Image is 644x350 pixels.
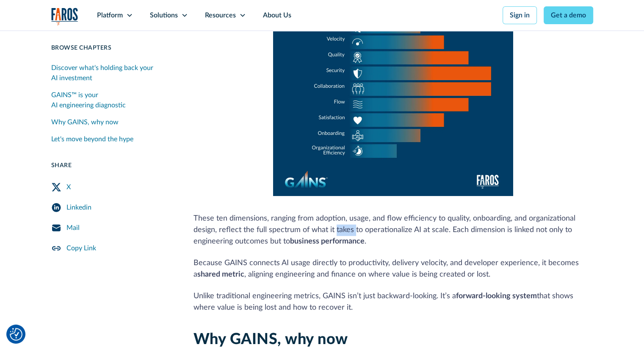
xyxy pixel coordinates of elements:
[51,44,173,53] div: Browse Chapters
[193,213,593,247] p: These ten dimensions, ranging from adoption, usage, and flow efficiency to quality, onboarding, a...
[197,271,244,278] strong: shared metric
[51,162,173,171] div: Share
[51,8,78,25] img: Logo of the analytics and reporting company Faros.
[66,203,91,213] div: Linkedin
[51,134,133,145] div: Let's move beyond the hype
[456,292,537,300] strong: forward-looking system
[290,238,365,245] strong: business performance
[66,223,80,233] div: Mail
[544,6,593,24] a: Get a demo
[10,328,22,341] button: Cookie Settings
[66,182,71,193] div: X
[205,10,236,20] div: Resources
[51,114,173,131] a: Why GAINS, why now
[51,63,173,84] div: Discover what's holding back your AI investment
[150,10,178,20] div: Solutions
[503,6,537,24] a: Sign in
[51,238,173,259] a: Copy Link
[51,177,173,198] a: Twitter Share
[51,218,173,238] a: Mail Share
[51,90,173,111] div: GAINS™ is your AI engineering diagnostic
[10,328,22,341] img: Revisit consent button
[193,258,593,280] p: Because GAINS connects AI usage directly to productivity, delivery velocity, and developer experi...
[193,291,593,314] p: Unlike traditional engineering metrics, GAINS isn’t just backward-looking. It’s a that shows wher...
[51,198,173,218] a: LinkedIn Share
[51,131,173,148] a: Let's move beyond the hype
[51,60,173,87] a: Discover what's holding back your AI investment
[66,244,96,254] div: Copy Link
[51,87,173,114] a: GAINS™ is your AI engineering diagnostic
[51,118,119,128] div: Why GAINS, why now
[193,330,593,349] h2: Why GAINS, why now
[97,10,123,20] div: Platform
[51,8,78,25] a: home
